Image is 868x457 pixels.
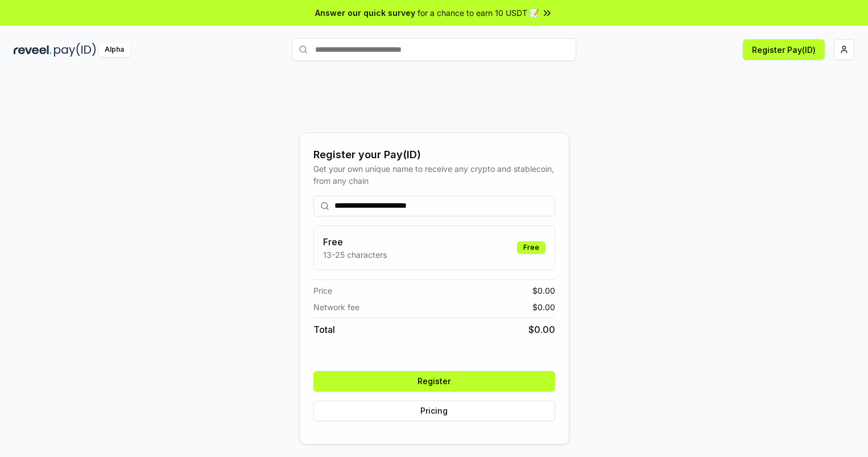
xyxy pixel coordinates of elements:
[14,43,52,57] img: reveel_dark
[532,301,555,313] span: $ 0.00
[98,43,130,57] div: Alpha
[313,401,555,421] button: Pricing
[532,285,555,297] span: $ 0.00
[313,285,332,297] span: Price
[54,43,96,57] img: pay_id
[528,323,555,336] span: $ 0.00
[323,235,387,249] h3: Free
[313,163,555,187] div: Get your own unique name to receive any crypto and stablecoin, from any chain
[517,241,545,254] div: Free
[418,7,539,19] span: for a chance to earn 10 USDT 📝
[743,39,825,60] button: Register Pay(ID)
[323,249,387,261] p: 13-25 characters
[313,301,359,313] span: Network fee
[313,323,335,336] span: Total
[313,147,555,163] div: Register your Pay(ID)
[313,371,555,392] button: Register
[315,7,415,19] span: Answer our quick survey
